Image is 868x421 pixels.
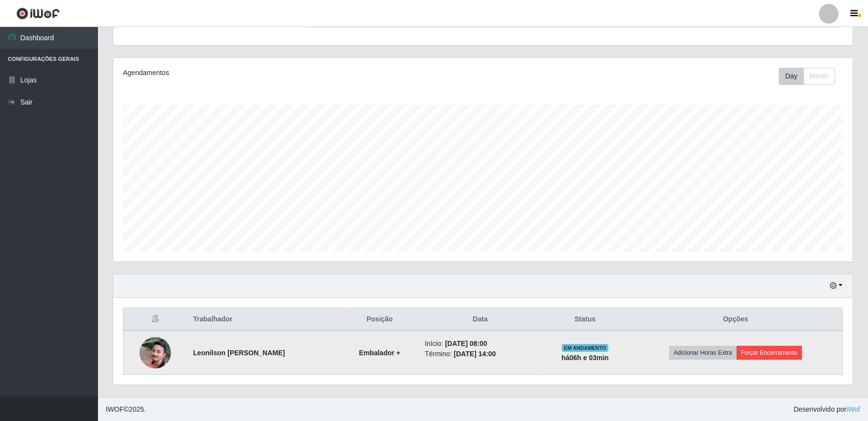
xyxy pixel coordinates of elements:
strong: Leonilson [PERSON_NAME] [193,349,285,357]
img: 1749039440131.jpeg [140,321,171,384]
th: Opções [629,308,843,331]
button: Month [803,68,835,85]
span: © 2025 . [106,404,146,415]
span: Desenvolvido por [794,404,860,415]
th: Posição [340,308,419,331]
th: Data [419,308,541,331]
strong: Embalador + [359,349,400,357]
div: First group [779,68,835,85]
button: Forçar Encerramento [737,346,802,360]
strong: há 06 h e 03 min [561,354,609,362]
th: Trabalhador [187,308,340,331]
div: Agendamentos [123,68,414,78]
span: EM ANDAMENTO [562,344,608,352]
th: Status [541,308,628,331]
div: Toolbar with button groups [779,68,843,85]
span: IWOF [106,405,124,413]
li: Início: [425,339,535,349]
img: CoreUI Logo [16,7,60,20]
li: Término: [425,349,535,359]
time: [DATE] 14:00 [454,350,496,358]
time: [DATE] 08:00 [445,340,487,347]
button: Adicionar Horas Extra [669,346,736,360]
button: Day [779,68,804,85]
a: iWof [846,405,860,413]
